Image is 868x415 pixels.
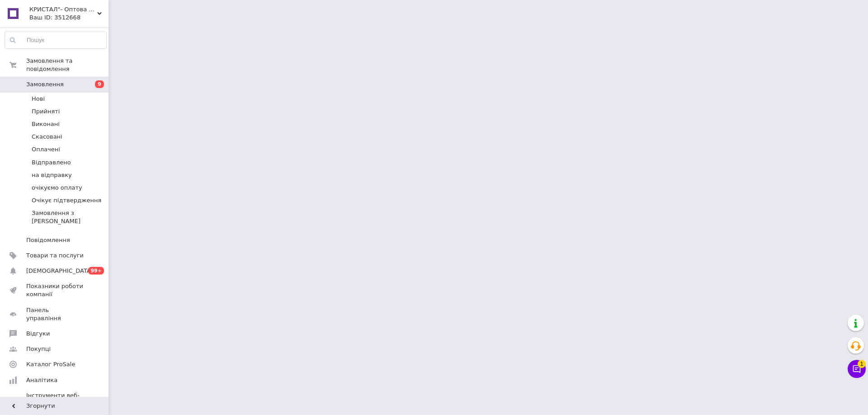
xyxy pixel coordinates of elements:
span: Аналітика [26,376,57,384]
span: Прийняті [32,107,60,116]
span: Скасовані [32,133,62,141]
span: Замовлення [26,80,64,89]
span: очікуємо оплату [32,184,82,192]
span: 9 [95,80,104,88]
span: Оплачені [32,145,60,154]
span: Повідомлення [26,236,70,244]
span: 1 [858,360,866,368]
span: Відправлено [32,159,71,167]
span: Відгуки [26,330,50,338]
span: Панель управління [26,306,84,322]
span: 99+ [88,267,104,275]
span: КРИСТАЛ"- Оптова та розрібна торгівля одноразовим посудом,товарами санітарно-побутового призначення [29,5,97,14]
span: Виконані [32,120,60,128]
span: Замовлення з [PERSON_NAME] [32,209,106,225]
span: Каталог ProSale [26,360,75,368]
span: Нові [32,95,45,103]
div: Ваш ID: 3512668 [29,14,108,22]
span: Інструменти веб-майстра та SEO [26,392,84,408]
span: Очікує підтвердження [32,196,101,205]
span: Товари та послуги [26,252,84,260]
span: Показники роботи компанії [26,282,84,298]
button: Чат з покупцем1 [848,360,866,378]
span: на відправку [32,171,72,179]
span: Покупці [26,345,51,353]
span: [DEMOGRAPHIC_DATA] [26,267,93,275]
span: Замовлення та повідомлення [26,57,108,73]
input: Пошук [5,32,106,48]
